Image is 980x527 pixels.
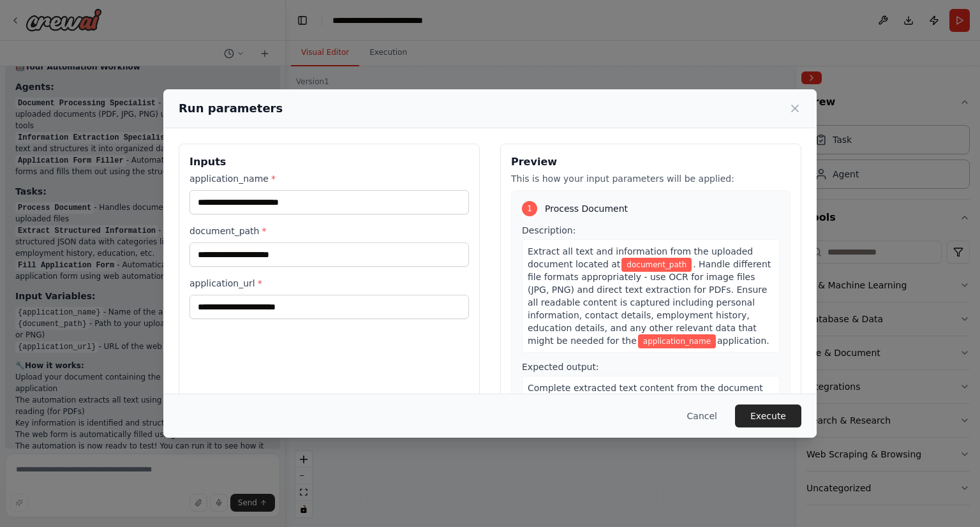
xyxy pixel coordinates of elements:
[522,362,599,372] span: Expected output:
[189,154,469,170] h3: Inputs
[528,246,753,269] span: Extract all text and information from the uploaded document located at
[511,172,791,185] p: This is how your input parameters will be applied:
[638,334,716,348] span: Variable: application_name
[189,225,469,237] label: document_path
[189,172,469,185] label: application_name
[189,277,469,290] label: application_url
[522,225,575,235] span: Description:
[528,259,771,346] span: . Handle different file formats appropriately - use OCR for image files (JPG, PNG) and direct tex...
[522,201,537,216] div: 1
[511,154,791,170] h3: Preview
[621,258,692,272] span: Variable: document_path
[545,202,628,215] span: Process Document
[677,405,727,427] button: Cancel
[717,336,769,346] span: application.
[179,100,283,117] h2: Run parameters
[735,405,801,427] button: Execute
[528,383,773,419] span: Complete extracted text content from the document with all readable information preserved, format...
